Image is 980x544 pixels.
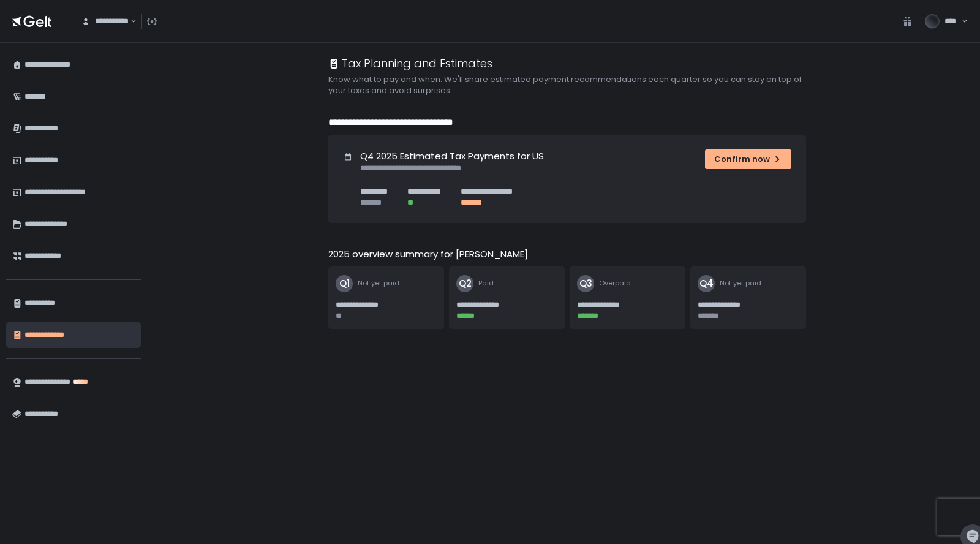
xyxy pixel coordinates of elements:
span: Paid [478,279,494,288]
text: Q4 [699,277,714,290]
div: Confirm now [714,154,782,165]
text: Q3 [579,277,592,290]
span: Not yet paid [358,279,399,288]
h1: Q4 2025 Estimated Tax Payments for US [360,149,544,164]
button: Confirm now [705,149,791,169]
h2: 2025 overview summary for [PERSON_NAME] [328,247,528,262]
text: Q2 [459,277,472,290]
div: Tax Planning and Estimates [328,55,492,72]
h2: Know what to pay and when. We'll share estimated payment recommendations each quarter so you can ... [328,74,818,96]
div: Search for option [73,9,137,34]
span: Not yet paid [720,279,761,288]
span: Overpaid [599,279,631,288]
input: Search for option [129,15,129,28]
text: Q1 [339,277,350,290]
